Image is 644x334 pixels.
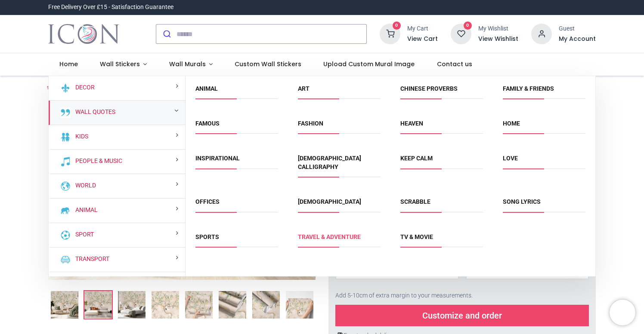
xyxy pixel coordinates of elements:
[118,291,146,319] img: WS-74086-05
[298,233,361,240] a: Travel & Adventure
[195,198,278,212] span: Offices
[559,35,596,43] a: My Account
[72,206,98,214] a: Animal
[72,181,96,190] a: World
[72,108,115,116] a: Wall Quotes
[195,155,240,162] a: Inspirational
[298,85,310,92] a: Art
[503,154,585,169] span: Love
[400,85,483,99] span: Chinese Proverbs
[169,60,206,68] span: Wall Murals
[48,22,119,46] a: Logo of Icon Wall Stickers
[72,230,94,239] a: Sport
[298,85,381,99] span: Art
[335,286,589,305] div: Add 5-10cm of extra margin to your measurements.
[400,120,483,134] span: Heaven
[610,300,635,325] iframe: Brevo live chat
[195,233,219,240] a: Sports
[503,198,541,205] a: Song Lyrics
[415,3,596,12] iframe: Customer reviews powered by Trustpilot
[400,85,458,92] a: Chinese Proverbs
[60,205,71,216] img: Animal
[478,35,518,43] a: View Wishlist
[437,60,472,68] span: Contact us
[559,25,596,33] div: Guest
[59,60,78,68] span: Home
[84,291,112,319] img: WS-74086-04
[158,53,224,76] a: Wall Murals
[503,85,585,99] span: Family & Friends
[185,291,213,319] img: Extra product image
[298,120,323,127] a: Fashion
[252,291,280,319] img: Extra product image
[72,157,122,165] a: People & Music
[298,198,361,205] a: [DEMOGRAPHIC_DATA]
[503,85,554,92] a: Family & Friends
[51,291,78,319] img: WS-74086-03
[503,198,585,212] span: Song Lyrics
[451,30,471,37] a: 0
[400,198,483,212] span: Scrabble
[48,22,119,46] img: Icon Wall Stickers
[195,120,278,134] span: Famous
[400,198,430,205] a: Scrabble
[60,230,71,240] img: Sport
[503,120,585,134] span: Home
[195,120,220,127] a: Famous
[60,132,71,142] img: Kids
[298,120,381,134] span: Fashion
[464,21,472,30] sup: 0
[298,154,381,177] span: Islamic Calligraphy
[400,233,483,247] span: TV & Movie
[60,181,71,191] img: World
[195,198,220,205] a: Offices
[323,60,415,68] span: Upload Custom Mural Image
[195,85,278,99] span: Animal
[195,154,278,169] span: Inspirational
[380,30,400,37] a: 0
[400,155,433,162] a: Keep Calm
[286,291,313,319] img: Extra product image
[152,291,179,319] img: WS-74086-06
[503,120,520,127] a: Home
[60,156,71,167] img: People & Music
[407,35,438,43] a: View Cart
[400,120,423,127] a: Heaven
[335,305,589,326] div: Customize and order
[503,155,518,162] a: Love
[89,53,158,76] a: Wall Stickers
[72,255,109,264] a: Transport
[235,60,301,68] span: Custom Wall Stickers
[219,291,246,319] img: Extra product image
[100,60,140,68] span: Wall Stickers
[400,233,433,240] a: TV & Movie
[60,254,71,265] img: Transport
[393,21,401,30] sup: 0
[60,107,71,118] img: Wall Quotes
[48,3,173,12] div: Free Delivery Over £15 - Satisfaction Guarantee
[478,25,518,33] div: My Wishlist
[298,198,381,212] span: Christian
[195,85,218,92] a: Animal
[400,154,483,169] span: Keep Calm
[195,233,278,247] span: Sports
[72,132,88,141] a: Kids
[407,25,438,33] div: My Cart
[60,83,71,93] img: Decor
[156,25,176,43] button: Submit
[298,155,361,170] a: [DEMOGRAPHIC_DATA] Calligraphy
[72,83,95,92] a: Decor
[298,233,381,247] span: Travel & Adventure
